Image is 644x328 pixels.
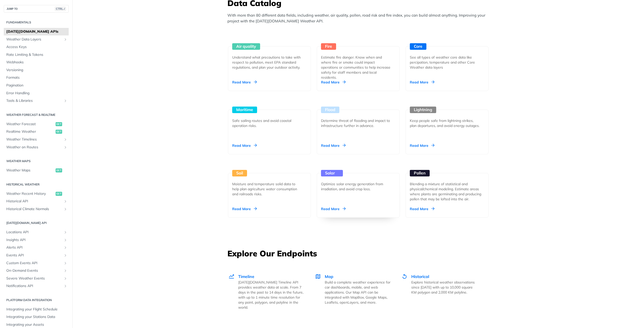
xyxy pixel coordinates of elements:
[6,284,62,289] span: Notifications API
[6,207,62,212] span: Historical Climate Normals
[4,59,69,66] a: Webhooks
[4,244,69,251] a: Alerts APIShow subpages for Alerts API
[4,159,69,163] h2: Weather Maps
[4,136,69,143] a: Weather TimelinesShow subpages for Weather Timelines
[4,275,69,282] a: Severe Weather EventsShow subpages for Severe Weather Events
[63,253,67,257] button: Show subpages for Events API
[238,274,254,279] span: Timeline
[6,29,67,34] span: [DATE][DOMAIN_NAME] APIs
[4,66,69,74] a: Versioning
[321,55,391,80] div: Estimate fire danger. Know when and where fire or smoke could impact operations or communities to...
[6,60,67,65] span: Webhooks
[4,267,69,274] a: On-Demand EventsShow subpages for On-Demand Events
[6,253,62,258] span: Events API
[232,206,257,211] div: Read More
[4,89,69,97] a: Error Handling
[6,268,62,273] span: On-Demand Events
[6,322,67,327] span: Integrating your Assets
[6,137,62,142] span: Weather Timelines
[4,167,69,174] a: Weather Mapsget
[238,280,304,310] p: [DATE][DOMAIN_NAME] Timeline API provides weather data at scale. From 7 days in the past to 14 da...
[315,154,402,218] a: Solar Optimize solar energy generation from irradiation, and avoid crop loss. Read More
[63,37,67,41] button: Show subpages for Weather Data Layers
[315,273,321,279] img: Map
[4,190,69,198] a: Weather Recent Historyget
[6,261,62,266] span: Custom Events API
[232,107,257,113] div: Maritime
[6,44,67,50] span: Access Keys
[4,236,69,244] a: Insights APIShow subpages for Insights API
[6,145,62,150] span: Weather on Routes
[56,130,62,134] span: get
[315,28,402,91] a: Fire Estimate fire danger. Know when and where fire or smoke could impact operations or communiti...
[63,145,67,149] button: Show subpages for Weather on Routes
[321,80,346,85] div: Read More
[6,314,67,319] span: Integrating your Stations Data
[232,55,303,70] div: Understand what precautions to take with respect to pollution, meet EPA standard regulations, and...
[4,221,69,225] h2: [DATE][DOMAIN_NAME] API
[410,118,480,128] div: Keep people safe from lightning strikes, plan departures, and avoid energy outages.
[4,51,69,59] a: Rate Limiting & Tokens
[4,198,69,205] a: Historical APIShow subpages for Historical API
[6,37,62,42] span: Weather Data Layers
[63,137,67,142] button: Show subpages for Weather Timelines
[6,276,62,281] span: Severe Weather Events
[4,74,69,81] a: Formats
[401,273,408,279] img: Historical
[232,143,257,148] div: Read More
[315,91,402,154] a: Flood Determine threat of flooding and impact to infrastructure further in advance. Read More
[411,274,429,279] span: Historical
[227,13,492,24] p: With more than 80 different data fields, including weather, air quality, pollen, road risk and fi...
[4,252,69,259] a: Events APIShow subpages for Events API
[4,228,69,236] a: Locations APIShow subpages for Locations API
[410,107,436,113] div: Lightning
[4,259,69,267] a: Custom Events APIShow subpages for Custom Events API
[410,181,484,202] div: Blending a mixture of statistical and physical/chemical modeling. Estimate areas where plants are...
[410,55,480,70] div: See all types of weather core data like percipation, temperature and other Core Weather data layers
[4,306,69,313] a: Integrating your Flight Schedule
[410,43,426,50] div: Core
[4,182,69,187] h2: Historical Weather
[6,122,54,127] span: Weather Forecast
[63,276,67,280] button: Show subpages for Severe Weather Events
[4,36,69,43] a: Weather Data LayersShow subpages for Weather Data Layers
[4,120,69,128] a: Weather Forecastget
[325,274,333,279] span: Map
[321,181,391,192] div: Optimize solar energy generation from irradiation, and avoid crop loss.
[4,298,69,302] h2: Platform DATA integration
[6,68,67,73] span: Versioning
[4,28,69,35] a: [DATE][DOMAIN_NAME] APIs
[56,192,62,196] span: get
[4,82,69,89] a: Pagination
[228,273,234,279] img: Timeline
[321,206,346,211] div: Read More
[4,205,69,213] a: Historical Climate NormalsShow subpages for Historical Climate Normals
[411,280,477,295] p: Explore historical weather observations since [DATE] with up to 10,000 square KM polygon and 2,00...
[321,143,346,148] div: Read More
[63,246,67,250] button: Show subpages for Alerts API
[63,199,67,203] button: Show subpages for Historical API
[4,97,69,105] a: Tools & LibrariesShow subpages for Tools & Libraries
[4,144,69,151] a: Weather on RoutesShow subpages for Weather on Routes
[4,43,69,51] a: Access Keys
[227,248,489,259] h3: Explore Our Endpoints
[232,118,303,128] div: Safe sailing routes and avoid coastal operation risks.
[6,199,62,204] span: Historical API
[63,261,67,265] button: Show subpages for Custom Events API
[6,238,62,243] span: Insights API
[6,91,67,96] span: Error Handling
[410,143,434,148] div: Read More
[321,118,391,128] div: Determine threat of flooding and impact to infrastructure further in advance.
[6,168,54,173] span: Weather Maps
[226,154,313,218] a: Soil Moisture and temperature solid data to help plan agriculture water consumption and railroads...
[6,191,54,196] span: Weather Recent History
[228,263,309,320] a: Timeline Timeline [DATE][DOMAIN_NAME] Timeline API provides weather data at scale. From 7 days in...
[4,128,69,135] a: Realtime Weatherget
[6,98,62,103] span: Tools & Libraries
[4,313,69,321] a: Integrating your Stations Data
[404,91,491,154] a: Lightning Keep people safe from lightning strikes, plan departures, and avoid energy outages. Rea...
[226,91,313,154] a: Maritime Safe sailing routes and avoid coastal operation risks. Read More
[410,80,434,85] div: Read More
[4,113,69,117] h2: Weather Forecast & realtime
[232,170,247,176] div: Soil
